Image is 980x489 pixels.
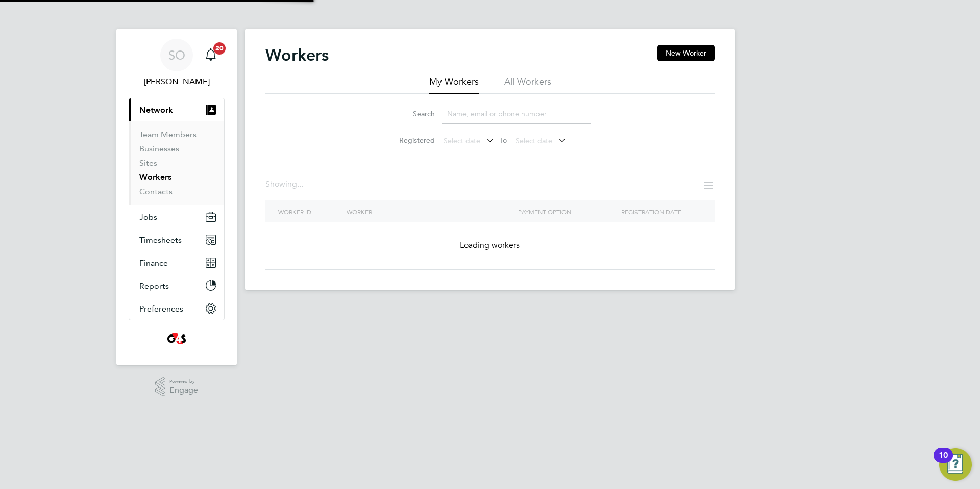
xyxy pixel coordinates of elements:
[139,105,173,115] span: Network
[265,45,329,65] h2: Workers
[939,455,948,469] div: 10
[139,130,197,139] a: Team Members
[129,205,224,228] button: Jobs
[139,235,182,245] span: Timesheets
[297,179,303,189] span: ...
[389,109,435,118] label: Search
[129,330,225,347] a: Go to home page
[213,42,226,55] span: 20
[201,39,221,71] a: 20
[129,251,224,274] button: Finance
[169,377,198,386] span: Powered by
[129,39,225,88] a: SO[PERSON_NAME]
[129,121,224,205] div: Network
[516,136,552,145] span: Select date
[139,144,179,153] a: Businesses
[939,448,972,481] button: Open Resource Center, 10 new notifications
[389,136,435,145] label: Registered
[169,386,198,395] span: Engage
[129,75,225,88] span: Samantha Orchard
[497,134,510,147] span: To
[155,377,199,397] a: Powered byEngage
[139,187,173,196] a: Contacts
[139,172,171,182] a: Workers
[442,104,591,124] input: Name, email or phone number
[129,297,224,320] button: Preferences
[504,75,551,94] li: All Workers
[129,274,224,297] button: Reports
[657,45,715,61] button: New Worker
[139,158,157,168] a: Sites
[139,258,168,268] span: Finance
[444,136,480,145] span: Select date
[164,330,189,347] img: g4s4-logo-retina.png
[129,98,224,121] button: Network
[139,304,183,314] span: Preferences
[265,179,305,190] div: Showing
[116,29,237,365] nav: Main navigation
[168,48,185,62] span: SO
[139,281,169,291] span: Reports
[129,228,224,251] button: Timesheets
[429,75,479,94] li: My Workers
[139,212,157,222] span: Jobs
